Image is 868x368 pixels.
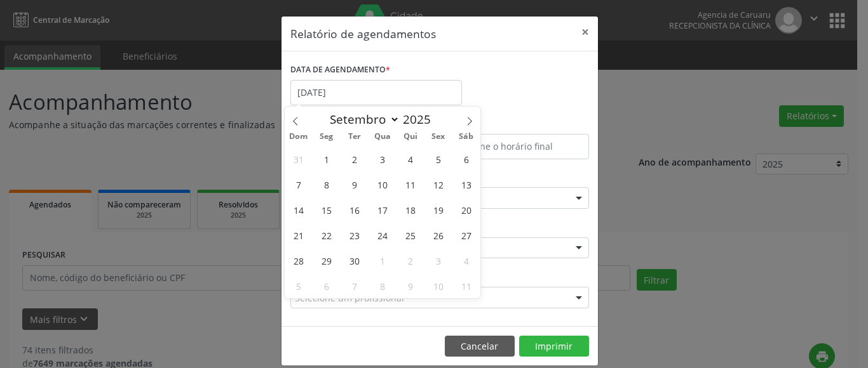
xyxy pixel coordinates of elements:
span: Setembro 4, 2025 [398,147,423,171]
span: Outubro 10, 2025 [426,273,451,298]
span: Ter [341,133,369,141]
h5: Relatório de agendamentos [290,25,436,42]
span: Setembro 29, 2025 [314,248,339,273]
span: Sex [424,133,452,141]
span: Outubro 8, 2025 [370,273,395,298]
span: Outubro 11, 2025 [454,273,478,298]
span: Setembro 5, 2025 [426,147,451,171]
span: Selecione um profissional [295,291,404,305]
button: Imprimir [519,336,589,357]
button: Cancelar [445,336,515,357]
span: Seg [313,133,341,141]
span: Setembro 27, 2025 [454,223,478,247]
span: Setembro 6, 2025 [454,147,478,171]
span: Setembro 11, 2025 [398,172,423,197]
span: Setembro 20, 2025 [454,197,478,222]
input: Selecione o horário final [443,134,589,159]
span: Setembro 23, 2025 [342,223,367,247]
span: Setembro 30, 2025 [342,248,367,273]
label: ATÉ [443,114,589,134]
span: Setembro 19, 2025 [426,197,451,222]
span: Setembro 8, 2025 [314,172,339,197]
span: Setembro 12, 2025 [426,172,451,197]
span: Setembro 21, 2025 [286,223,311,247]
span: Setembro 15, 2025 [314,197,339,222]
span: Outubro 1, 2025 [370,248,395,273]
span: Setembro 25, 2025 [398,223,423,247]
select: Month [323,110,400,128]
span: Setembro 9, 2025 [342,172,367,197]
span: Setembro 14, 2025 [286,197,311,222]
span: Setembro 26, 2025 [426,223,451,247]
span: Sáb [452,133,480,141]
span: Setembro 17, 2025 [370,197,395,222]
span: Setembro 2, 2025 [342,147,367,171]
label: DATA DE AGENDAMENTO [290,60,390,80]
span: Setembro 22, 2025 [314,223,339,247]
span: Setembro 16, 2025 [342,197,367,222]
span: Qua [369,133,397,141]
span: Setembro 10, 2025 [370,172,395,197]
span: Outubro 9, 2025 [398,273,423,298]
span: Dom [285,133,313,141]
span: Setembro 24, 2025 [370,223,395,247]
span: Outubro 7, 2025 [342,273,367,298]
span: Agosto 31, 2025 [286,147,311,171]
span: Outubro 4, 2025 [454,248,478,273]
input: Selecione uma data ou intervalo [290,80,462,105]
span: Setembro 7, 2025 [286,172,311,197]
span: Setembro 3, 2025 [370,147,395,171]
span: Outubro 6, 2025 [314,273,339,298]
span: Outubro 2, 2025 [398,248,423,273]
input: Year [400,111,442,128]
span: Setembro 28, 2025 [286,248,311,273]
span: Setembro 1, 2025 [314,147,339,171]
span: Qui [397,133,424,141]
span: Setembro 13, 2025 [454,172,478,197]
span: Setembro 18, 2025 [398,197,423,222]
button: Close [573,16,598,48]
span: Outubro 5, 2025 [286,273,311,298]
span: Outubro 3, 2025 [426,248,451,273]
